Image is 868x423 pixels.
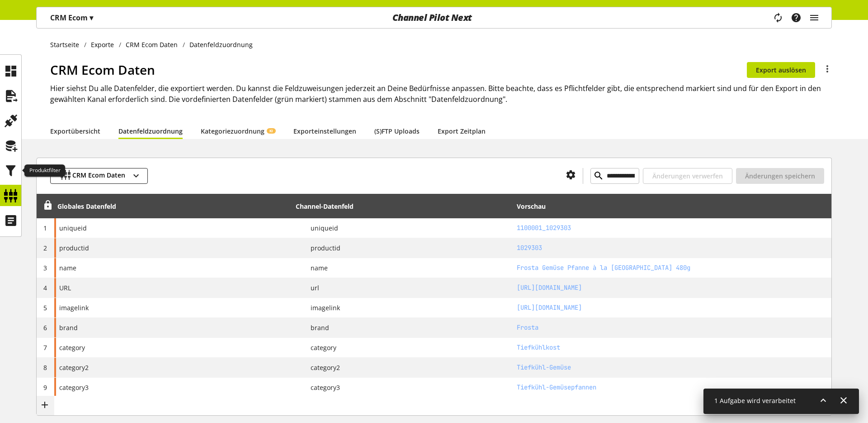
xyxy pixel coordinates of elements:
span: ▾ [90,13,93,23]
button: Änderungen verwerfen [643,168,732,184]
span: imagelink [59,303,89,312]
a: (S)FTP Uploads [374,126,420,136]
span: category [303,343,336,352]
h2: Tiefkühl-Gemüsepfannen [517,383,828,392]
span: url [303,283,319,293]
h2: https://img.rewe-static.de/1029303/8450490_digital-image.png [517,303,828,312]
h2: https://www.rewe.de/shop/p/frosta-gemuese-pfanne-la-provence-480g/1029303 [517,283,828,293]
a: KategoriezuordnungKI [201,126,275,136]
button: Export auslösen [747,62,815,78]
button: CRM Ecom Daten [50,168,148,184]
h2: Hier siehst Du alle Datenfelder, die exportiert werden. Du kannst die Feldzuweisungen jederzeit a... [50,83,832,105]
span: brand [303,323,329,332]
div: Globales Datenfeld [57,202,116,211]
span: Exporte [91,40,114,49]
span: imagelink [303,303,340,312]
a: Export Zeitplan [438,126,486,136]
span: brand [59,323,78,332]
span: uniqueid [303,223,338,233]
span: Export auslösen [756,65,806,75]
h1: CRM Ecom Daten [50,60,747,79]
span: Änderungen verwerfen [652,171,723,181]
p: CRM Ecom [50,12,93,23]
div: Vorschau [517,202,546,211]
h2: 1100001_1029303 [517,223,828,233]
span: category2 [59,363,89,372]
span: 4 [43,284,47,292]
h2: Tiefkühl-Gemüse [517,363,828,372]
span: URL [59,283,71,293]
span: 2 [43,244,47,252]
span: 1 Aufgabe wird verarbeitet [714,396,796,405]
a: Datenfeldzuordnung [118,126,183,136]
span: category3 [59,383,89,392]
span: productid [303,243,340,253]
a: Exporte [86,40,119,49]
nav: main navigation [36,7,832,29]
h2: 1029303 [517,243,828,253]
span: name [59,263,76,273]
button: Änderungen speichern [736,168,824,184]
span: category3 [303,383,340,392]
h2: Frosta [517,323,828,332]
span: 1 [43,224,47,232]
span: Startseite [50,40,79,49]
span: category [59,343,85,352]
span: 9 [43,383,47,392]
span: KI [269,128,273,134]
div: Entsperren, um Zeilen neu anzuordnen [40,201,52,212]
a: Startseite [50,40,84,49]
div: Channel-Datenfeld [296,202,354,211]
span: 8 [43,363,47,372]
span: 5 [43,303,47,312]
span: 7 [43,343,47,352]
a: Exporteinstellungen [293,126,356,136]
span: Änderungen speichern [745,171,815,181]
h2: Frosta Gemüse Pfanne à la Provence 480g [517,263,828,273]
div: Produktfilter [24,164,65,177]
span: 6 [43,323,47,332]
span: productid [59,243,89,253]
a: Exportübersicht [50,126,100,136]
span: name [303,263,328,273]
span: 3 [43,264,47,272]
span: category2 [303,363,340,372]
span: Entsperren, um Zeilen neu anzuordnen [43,201,52,210]
span: uniqueid [59,223,87,233]
span: CRM Ecom Daten [72,170,125,182]
h2: Tiefkühlkost [517,343,828,352]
